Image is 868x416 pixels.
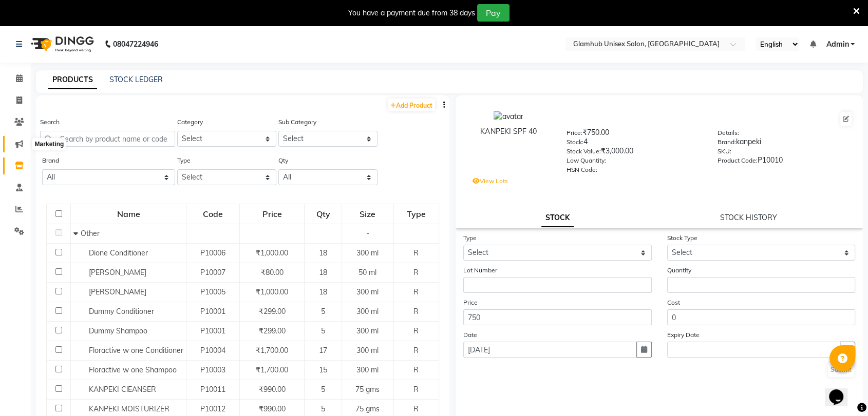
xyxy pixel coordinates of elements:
div: Type [394,205,438,223]
b: 08047224946 [113,30,158,58]
span: 5 [321,404,325,413]
span: P10006 [200,248,225,257]
span: R [413,307,419,316]
div: You have a payment due from 38 days [348,8,475,18]
span: P10003 [200,365,225,374]
button: Pay [477,4,510,22]
span: P10001 [200,307,225,316]
span: Dummy Conditioner [89,307,154,316]
span: KANPEKI MOISTURIZER [89,404,169,413]
span: Collapse Row [73,229,81,238]
span: ₹990.00 [259,385,286,394]
span: R [413,326,419,335]
span: R [413,404,419,413]
div: Marketing [32,138,67,150]
span: ₹1,700.00 [256,346,288,355]
span: 300 ml [356,307,379,316]
div: 4 [567,136,702,151]
span: - [366,229,369,238]
iframe: chat widget [825,375,858,406]
span: 300 ml [356,346,379,355]
span: Dummy Shampoo [89,326,147,335]
label: Brand [42,156,59,165]
span: 5 [321,326,325,335]
label: Price [463,298,478,307]
span: R [413,385,419,394]
span: 300 ml [356,248,379,257]
span: P10012 [200,404,225,413]
span: P10004 [200,346,225,355]
label: Date [463,330,477,340]
label: Search [40,117,60,127]
span: [PERSON_NAME] [89,287,146,296]
label: Quantity [667,266,691,275]
div: Code [187,205,239,223]
label: Low Quantity: [567,156,606,165]
label: Cost [667,298,680,307]
a: STOCK HISTORY [720,213,777,222]
img: avatar [494,111,523,122]
div: ₹3,000.00 [567,146,702,160]
span: 75 gms [355,385,380,394]
div: Size [343,205,393,223]
div: Price [240,205,304,223]
span: 300 ml [356,326,379,335]
span: ₹80.00 [261,268,284,277]
label: Qty [278,156,288,165]
label: Expiry Date [667,330,700,340]
span: P10001 [200,326,225,335]
div: Qty [305,205,341,223]
div: Name [71,205,185,223]
span: R [413,268,419,277]
span: ₹1,000.00 [256,287,288,296]
span: P10011 [200,385,225,394]
a: Add Product [388,98,435,111]
a: STOCK LEDGER [109,75,163,84]
span: ₹299.00 [259,307,286,316]
span: ₹990.00 [259,404,286,413]
span: P10007 [200,268,225,277]
span: KANPEKI ClEANSER [89,385,156,394]
label: Type [177,156,191,165]
span: 18 [319,268,327,277]
span: 50 ml [358,268,376,277]
label: Stock Type [667,233,697,243]
span: ₹1,700.00 [256,365,288,374]
label: Stock: [567,137,583,147]
span: R [413,287,419,296]
span: ₹1,000.00 [256,248,288,257]
button: Submit [828,363,854,377]
span: 75 gms [355,404,380,413]
label: Price: [567,128,582,137]
span: 5 [321,307,325,316]
label: Product Code: [717,156,757,165]
span: Other [81,229,100,238]
span: 17 [319,346,327,355]
input: Search by product name or code [40,131,175,147]
span: ₹299.00 [259,326,286,335]
span: Floractive w one Shampoo [89,365,177,374]
label: Type [463,233,477,243]
label: Brand: [717,137,735,147]
span: [PERSON_NAME] [89,268,146,277]
div: P10010 [717,155,853,169]
a: STOCK [541,209,574,227]
label: Details: [717,128,739,137]
div: KANPEKI SPF 40 [466,126,551,137]
label: Category [177,117,203,127]
span: Floractive w one Conditioner [89,346,183,355]
label: SKU: [717,147,731,156]
label: Sub Category [278,117,316,127]
span: 18 [319,287,327,296]
span: Admin [826,39,848,50]
span: 5 [321,385,325,394]
label: View Lots [473,176,508,186]
div: ₹750.00 [567,127,702,142]
div: kanpeki [717,136,853,151]
span: 18 [319,248,327,257]
span: 15 [319,365,327,374]
span: R [413,346,419,355]
img: logo [26,30,97,58]
label: HSN Code: [567,165,597,174]
label: Lot Number [463,266,497,275]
